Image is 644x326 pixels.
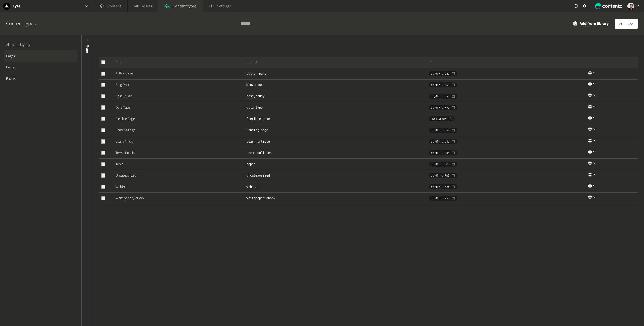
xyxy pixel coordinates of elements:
span: ct_01h...3S9 [431,83,449,87]
span: ct_01k...94G [431,71,449,76]
span: webinar [246,185,259,189]
a: Webinar [115,184,128,189]
span: uncategorized [246,173,270,177]
button: Add from library [573,19,609,29]
a: All content types [4,39,77,50]
a: Entries [4,62,77,73]
span: ct_01H...ECe [431,162,449,166]
span: ct_01h...6aK [431,128,449,133]
span: ct_01h...pjd [431,139,449,144]
h2: Content types [6,20,36,28]
img: Vinicius Machado [627,3,634,10]
a: Topic [115,162,123,167]
a: Uncategorized [115,173,137,178]
button: ct_01h...7p7 [429,173,457,178]
button: ct_01H...25a [429,196,457,201]
button: ct_01k...94G [429,71,457,76]
button: 5Kmj6yz7Qa [429,116,454,121]
button: ct_01h...3S9 [429,82,457,87]
span: blog_post [246,83,263,87]
span: terms_policies [246,151,272,155]
h2: Zyte [12,3,20,9]
a: Author page [115,71,133,76]
th: Name [111,57,246,68]
span: 5Kmj6yz7Qa [431,117,446,121]
button: ct_01h...6aK [429,128,457,133]
span: ct_01H...kv9 [431,105,449,110]
span: author_page [246,72,266,75]
a: Flexible Page [115,116,135,121]
th: ID [428,57,588,68]
button: Add new [615,19,638,29]
a: Data Type [115,105,130,110]
a: Whitepaper / eBook [115,196,145,201]
span: learn_article [246,139,270,143]
a: Learn Article [115,139,133,144]
span: topic [246,162,255,166]
span: Content types [173,3,196,9]
span: ct_01h...dcm [431,184,449,189]
button: ct_01H...kv9 [429,105,457,110]
button: ct_01h...pjd [429,139,457,144]
button: ct_01H...8hK [429,150,457,155]
button: ct_01h...qn9 [429,94,457,99]
a: Case Study [115,94,132,99]
span: flexible_page [246,117,270,121]
span: Settings [217,3,231,9]
button: ct_01h...dcm [429,184,457,189]
a: Terms Policies [115,150,136,155]
span: ct_01h...qn9 [431,94,449,99]
a: Pages [4,50,77,62]
span: ct_01h...7p7 [431,173,449,178]
span: data_type [246,105,263,109]
button: ct_01H...ECe [429,162,457,167]
a: Landing Page [115,128,135,133]
th: Handle [246,57,429,68]
img: Zyte [3,3,10,10]
span: landing_page [246,128,268,132]
span: ct_01H...8hK [431,151,449,155]
span: whitepaper_ebook [246,196,275,200]
span: case_study [246,94,265,98]
a: Blog Post [115,82,129,87]
a: Blocks [4,73,77,84]
span: ct_01H...25a [431,196,449,200]
span: Menu [85,45,90,53]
